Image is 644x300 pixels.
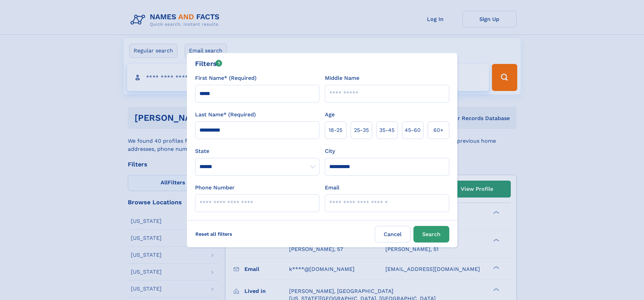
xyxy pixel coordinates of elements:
label: Age [325,111,335,119]
label: First Name* (Required) [195,74,257,82]
span: 45‑60 [405,126,421,134]
span: 25‑35 [354,126,369,134]
label: Last Name* (Required) [195,111,256,119]
button: Search [413,226,449,243]
span: 35‑45 [379,126,395,134]
span: 60+ [433,126,444,134]
label: Email [325,184,339,192]
label: Middle Name [325,74,359,82]
span: 18‑25 [329,126,342,134]
label: State [195,147,319,155]
label: Cancel [375,226,411,243]
label: City [325,147,335,155]
label: Reset all filters [191,226,237,242]
div: Filters [195,59,222,69]
label: Phone Number [195,184,235,192]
